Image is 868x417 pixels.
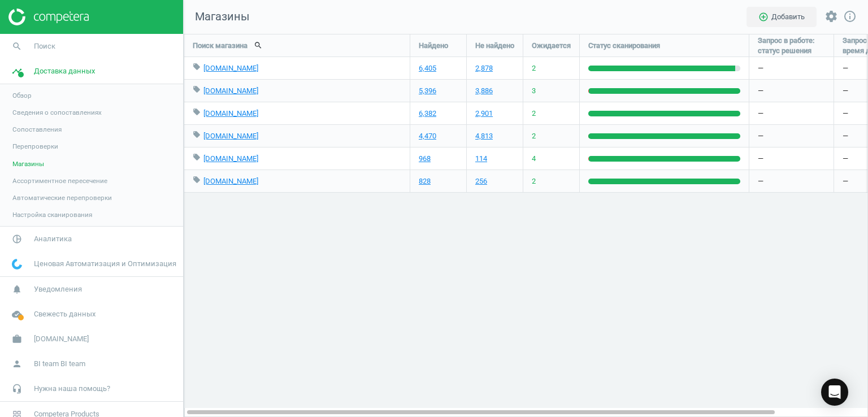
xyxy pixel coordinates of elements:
span: [DOMAIN_NAME] [34,334,89,344]
span: Сопоставления [12,125,62,134]
span: Сведения о сопоставлениях [12,108,102,117]
i: pie_chart_outlined [6,228,28,250]
span: Статус сканирования [588,41,660,51]
span: BI team BI team [34,359,85,369]
i: add_circle_outline [758,12,769,22]
span: Ассортиментное пересечение [12,176,107,185]
span: Запрос в работе: статус решения [758,36,825,56]
div: — [749,147,834,170]
span: Перепроверки [12,142,58,151]
i: local_offer [193,153,201,161]
span: Уведомления [34,284,82,294]
span: 2 [532,176,536,186]
span: Доставка данных [34,66,95,76]
a: 968 [419,154,431,164]
a: 2,878 [475,63,493,73]
div: — [749,125,834,147]
a: 828 [419,176,431,186]
span: — [843,108,848,119]
span: Поиск [34,41,55,51]
span: — [843,63,848,73]
span: 4 [532,154,536,164]
span: Не найдено [475,41,514,51]
a: [DOMAIN_NAME] [203,132,258,140]
a: 4,813 [475,131,493,141]
a: 2,901 [475,108,493,119]
div: — [749,80,834,102]
i: local_offer [193,176,201,184]
img: wGWNvw8QSZomAAAAABJRU5ErkJggg== [12,259,22,270]
div: Open Intercom Messenger [821,379,848,406]
span: Магазины [184,9,250,25]
a: 5,396 [419,86,436,96]
span: Аналитика [34,234,72,244]
i: notifications [6,279,28,300]
i: local_offer [193,63,201,71]
span: 3 [532,86,536,96]
a: 6,382 [419,108,436,119]
a: [DOMAIN_NAME] [203,64,258,72]
a: [DOMAIN_NAME] [203,154,258,163]
span: Магазины [12,159,44,168]
a: 4,470 [419,131,436,141]
div: — [749,170,834,192]
span: — [843,86,848,96]
span: Настройка сканирования [12,210,92,219]
div: — [749,57,834,79]
i: local_offer [193,108,201,116]
div: — [749,102,834,124]
button: add_circle_outlineДобавить [747,7,817,27]
span: Найдено [419,41,448,51]
i: search [6,36,28,57]
i: headset_mic [6,378,28,399]
span: — [843,176,848,186]
span: 2 [532,108,536,119]
span: Ценовая Автоматизация и Оптимизация [34,259,176,269]
a: 6,405 [419,63,436,73]
a: [DOMAIN_NAME] [203,86,258,95]
i: info_outline [843,10,857,23]
i: local_offer [193,131,201,138]
i: settings [824,10,838,23]
span: Автоматические перепроверки [12,193,112,202]
span: 2 [532,131,536,141]
span: Ожидается [532,41,571,51]
a: 3,886 [475,86,493,96]
a: 114 [475,154,487,164]
a: 256 [475,176,487,186]
a: [DOMAIN_NAME] [203,109,258,118]
a: [DOMAIN_NAME] [203,177,258,185]
i: timeline [6,60,28,82]
button: settings [819,5,843,29]
div: Поиск магазина [184,34,410,57]
button: search [248,36,269,55]
i: cloud_done [6,303,28,325]
span: Нужна наша помощь? [34,384,110,394]
span: — [843,154,848,164]
span: Свежесть данных [34,309,96,319]
img: ajHJNr6hYgQAAAAASUVORK5CYII= [8,8,89,25]
a: info_outline [843,10,857,24]
span: 2 [532,63,536,73]
i: work [6,328,28,350]
i: person [6,353,28,375]
i: local_offer [193,85,201,93]
span: Обзор [12,91,32,100]
span: — [843,131,848,141]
